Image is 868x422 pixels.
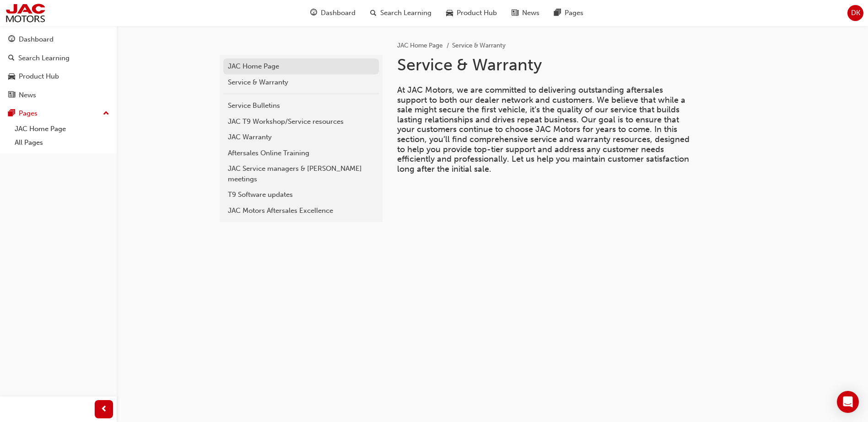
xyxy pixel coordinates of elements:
[223,58,379,74] a: JAC Home Page
[4,29,113,105] button: DashboardSearch LearningProduct HubNews
[228,61,374,72] div: JAC Home Page
[457,8,497,18] span: Product Hub
[101,404,108,415] span: prev-icon
[223,74,379,90] a: Service & Warranty
[8,91,15,100] span: news-icon
[522,8,539,18] span: News
[4,50,113,67] a: Search Learning
[4,31,113,48] a: Dashboard
[103,108,109,120] span: up-icon
[4,68,113,85] a: Product Hub
[11,122,113,136] a: JAC Home Page
[223,114,379,130] a: JAC T9 Workshop/Service resources
[363,4,439,22] a: search-iconSearch Learning
[228,132,374,142] div: JAC Warranty
[228,148,374,158] div: Aftersales Online Training
[223,98,379,114] a: Service Bulletins
[504,4,547,22] a: news-iconNews
[223,203,379,219] a: JAC Motors Aftersales Excellence
[397,42,443,49] a: JAC Home Page
[380,8,431,18] span: Search Learning
[303,4,363,22] a: guage-iconDashboard
[4,87,113,104] a: News
[8,36,15,44] span: guage-icon
[11,136,113,150] a: All Pages
[19,90,36,100] div: News
[223,129,379,145] a: JAC Warranty
[223,161,379,187] a: JAC Service managers & [PERSON_NAME] meetings
[223,145,379,161] a: Aftersales Online Training
[851,8,860,18] span: DK
[452,41,506,51] li: Service & Warranty
[228,206,374,216] div: JAC Motors Aftersales Excellence
[397,85,692,174] span: At JAC Motors, we are committed to delivering outstanding aftersales support to both our dealer n...
[228,116,374,127] div: JAC T9 Workshop/Service resources
[512,7,518,19] span: news-icon
[19,34,54,45] div: Dashboard
[847,5,863,21] button: DK
[397,55,697,75] h1: Service & Warranty
[19,108,38,119] div: Pages
[446,7,453,19] span: car-icon
[5,3,46,23] img: jac-portal
[565,8,583,18] span: Pages
[19,71,59,82] div: Product Hub
[547,4,591,22] a: pages-iconPages
[223,187,379,203] a: T9 Software updates
[554,7,561,19] span: pages-icon
[4,105,113,122] button: Pages
[8,110,15,118] span: pages-icon
[8,54,15,63] span: search-icon
[228,190,374,200] div: T9 Software updates
[228,100,374,111] div: Service Bulletins
[228,164,374,184] div: JAC Service managers & [PERSON_NAME] meetings
[18,53,70,63] div: Search Learning
[310,7,317,19] span: guage-icon
[228,77,374,88] div: Service & Warranty
[837,391,859,413] div: Open Intercom Messenger
[321,8,356,18] span: Dashboard
[439,4,504,22] a: car-iconProduct Hub
[8,73,15,81] span: car-icon
[370,7,377,19] span: search-icon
